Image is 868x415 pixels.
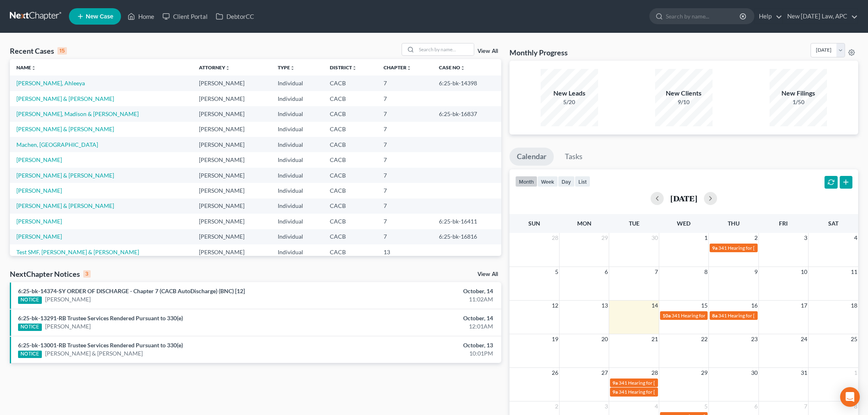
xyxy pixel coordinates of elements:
[323,244,377,260] td: CACB
[672,312,745,319] span: 341 Hearing for [PERSON_NAME]
[330,64,357,71] a: Districtunfold_more
[755,9,782,24] a: Help
[677,220,690,227] span: Wed
[16,218,62,225] a: [PERSON_NAME]
[192,214,271,229] td: [PERSON_NAME]
[377,122,432,137] td: 7
[377,214,432,229] td: 7
[528,220,540,227] span: Sun
[718,245,792,251] span: 341 Hearing for [PERSON_NAME]
[557,148,590,166] a: Tasks
[850,334,858,344] span: 25
[800,334,808,344] span: 24
[377,137,432,152] td: 7
[612,389,618,395] span: 9a
[803,401,808,411] span: 7
[601,233,609,243] span: 29
[783,9,858,24] a: New [DATE] Law, APC
[554,401,559,411] span: 2
[700,301,708,310] span: 15
[271,244,323,260] td: Individual
[718,312,792,319] span: 341 Hearing for [PERSON_NAME]
[86,14,113,20] span: New Case
[16,125,114,132] a: [PERSON_NAME] & [PERSON_NAME]
[290,66,295,71] i: unfold_more
[271,106,323,121] td: Individual
[655,89,713,98] div: New Clients
[662,312,671,319] span: 10a
[10,269,91,279] div: NextChapter Notices
[16,110,139,117] a: [PERSON_NAME], Madison & [PERSON_NAME]
[612,380,618,386] span: 9a
[670,194,697,203] h2: [DATE]
[432,214,501,229] td: 6:25-bk-16411
[770,89,827,98] div: New Filings
[16,233,62,240] a: [PERSON_NAME]
[551,233,559,243] span: 28
[601,334,609,344] span: 20
[754,267,758,277] span: 9
[16,80,85,87] a: [PERSON_NAME], Ahleeya
[16,64,36,71] a: Nameunfold_more
[558,176,575,187] button: day
[619,389,692,395] span: 341 Hearing for [PERSON_NAME]
[271,91,323,106] td: Individual
[654,401,659,411] span: 4
[803,233,808,243] span: 3
[192,106,271,121] td: [PERSON_NAME]
[323,183,377,198] td: CACB
[577,220,592,227] span: Mon
[377,244,432,260] td: 13
[212,9,258,24] a: DebtorCC
[853,368,858,378] span: 1
[323,137,377,152] td: CACB
[509,148,554,166] a: Calendar
[477,48,498,54] a: View All
[407,66,411,71] i: unfold_more
[551,301,559,310] span: 12
[432,75,501,91] td: 6:25-bk-14398
[323,122,377,137] td: CACB
[828,220,838,227] span: Sat
[754,401,758,411] span: 6
[416,43,474,55] input: Search by name...
[271,198,323,214] td: Individual
[323,75,377,91] td: CACB
[853,233,858,243] span: 4
[377,91,432,106] td: 7
[601,368,609,378] span: 27
[16,249,139,255] a: Test SMF, [PERSON_NAME] & [PERSON_NAME]
[840,387,860,407] div: Open Intercom Messenger
[537,176,558,187] button: week
[16,172,114,179] a: [PERSON_NAME] & [PERSON_NAME]
[340,295,493,303] div: 11:02AM
[340,314,493,322] div: October, 14
[750,301,758,310] span: 16
[728,220,740,227] span: Thu
[18,287,245,294] a: 6:25-bk-14374-SY ORDER OF DISCHARGE - Chapter 7 (CACB AutoDischarge) (BNC) [12]
[377,198,432,214] td: 7
[16,156,62,163] a: [PERSON_NAME]
[770,98,827,106] div: 1/50
[432,106,501,121] td: 6:25-bk-16837
[651,301,659,310] span: 14
[651,233,659,243] span: 30
[551,334,559,344] span: 19
[377,75,432,91] td: 7
[651,368,659,378] span: 28
[779,220,788,227] span: Fri
[45,349,143,358] a: [PERSON_NAME] & [PERSON_NAME]
[192,198,271,214] td: [PERSON_NAME]
[57,47,67,55] div: 15
[704,401,708,411] span: 5
[800,301,808,310] span: 17
[604,267,609,277] span: 6
[45,295,91,303] a: [PERSON_NAME]
[850,301,858,310] span: 18
[192,183,271,198] td: [PERSON_NAME]
[123,9,158,24] a: Home
[377,168,432,183] td: 7
[225,66,230,71] i: unfold_more
[704,267,708,277] span: 8
[16,187,62,194] a: [PERSON_NAME]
